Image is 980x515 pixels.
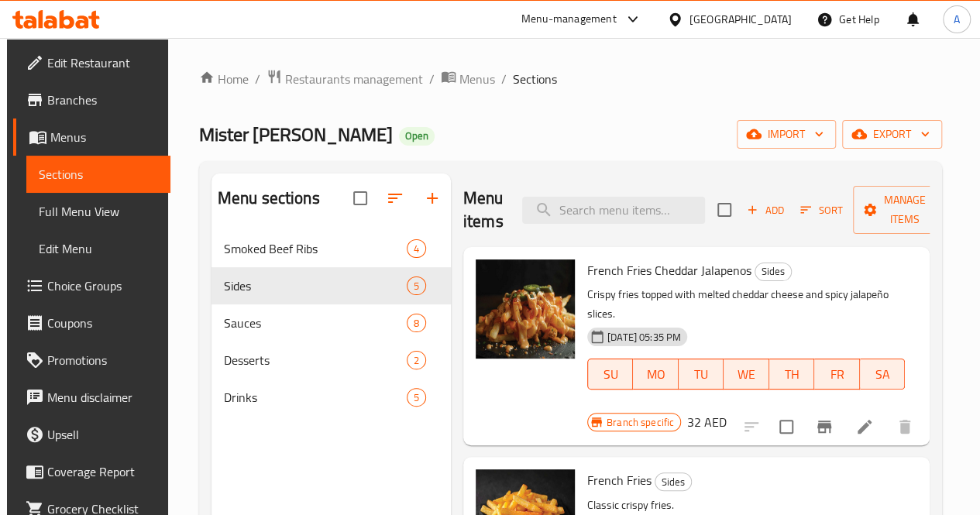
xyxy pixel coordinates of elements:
[224,314,407,332] span: Sauces
[407,314,426,332] div: items
[211,267,451,304] div: Sides5
[441,69,495,89] a: Menus
[587,469,652,492] span: French Fries
[211,304,451,342] div: Sauces8
[39,239,158,258] span: Edit Menu
[407,279,425,294] span: 5
[800,201,843,219] span: Sort
[211,379,451,416] div: Drinks5
[685,363,717,386] span: TU
[255,70,260,88] li: /
[749,125,824,144] span: import
[211,230,451,267] div: Smoked Beef Ribs4
[860,359,905,390] button: SA
[730,363,762,386] span: WE
[377,180,414,217] span: Sort sections
[842,120,942,149] button: export
[13,267,170,304] a: Choice Groups
[199,117,393,152] span: Mister [PERSON_NAME]
[790,198,853,222] span: Sort items
[854,125,930,144] span: export
[407,276,426,295] div: items
[796,198,847,222] button: Sort
[399,127,435,146] div: Open
[39,165,158,184] span: Sections
[211,224,451,422] nav: Menu sections
[855,417,874,436] a: Edit menu item
[600,415,680,430] span: Branch specific
[459,70,495,88] span: Menus
[344,182,377,215] span: Select all sections
[770,410,803,443] span: Select to update
[50,128,158,146] span: Menus
[587,259,751,282] span: French Fries Cheddar Jalapenos
[687,411,727,433] h6: 32 AED
[886,408,923,445] button: delete
[224,239,407,258] span: Smoked Beef Ribs
[741,198,790,222] button: Add
[655,473,691,491] span: Sides
[47,91,158,109] span: Branches
[47,351,158,369] span: Promotions
[407,239,426,258] div: items
[587,359,633,390] button: SU
[211,342,451,379] div: Desserts2
[407,390,425,405] span: 5
[224,276,407,295] span: Sides
[407,388,426,407] div: items
[13,379,170,416] a: Menu disclaimer
[775,363,808,386] span: TH
[13,342,170,379] a: Promotions
[26,230,170,267] a: Edit Menu
[224,388,407,407] span: Drinks
[741,198,790,222] span: Add item
[407,316,425,331] span: 8
[47,425,158,444] span: Upsell
[587,496,905,515] p: Classic crispy fries.
[744,201,786,219] span: Add
[224,351,407,369] span: Desserts
[199,69,943,89] nav: breadcrumb
[266,69,423,89] a: Restaurants management
[513,70,557,88] span: Sections
[13,81,170,118] a: Branches
[13,416,170,453] a: Upsell
[218,187,320,210] h2: Menu sections
[679,359,724,390] button: TU
[26,193,170,230] a: Full Menu View
[13,304,170,342] a: Coupons
[633,359,678,390] button: MO
[26,156,170,193] a: Sections
[501,70,507,88] li: /
[954,11,960,28] span: A
[407,351,426,369] div: items
[865,191,944,229] span: Manage items
[407,242,425,256] span: 4
[853,186,957,234] button: Manage items
[463,187,504,233] h2: Menu items
[429,70,435,88] li: /
[755,263,791,280] span: Sides
[407,353,425,368] span: 2
[13,453,170,490] a: Coverage Report
[639,363,672,386] span: MO
[724,359,769,390] button: WE
[521,10,617,29] div: Menu-management
[708,194,741,226] span: Select section
[199,70,249,88] a: Home
[47,314,158,332] span: Coupons
[587,285,905,324] p: Crispy fries topped with melted cheddar cheese and spicy jalapeño slices.
[414,180,451,217] button: Add section
[47,53,158,72] span: Edit Restaurant
[47,462,158,481] span: Coverage Report
[866,363,899,386] span: SA
[655,472,692,491] div: Sides
[737,120,836,149] button: import
[47,388,158,407] span: Menu disclaimer
[814,359,859,390] button: FR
